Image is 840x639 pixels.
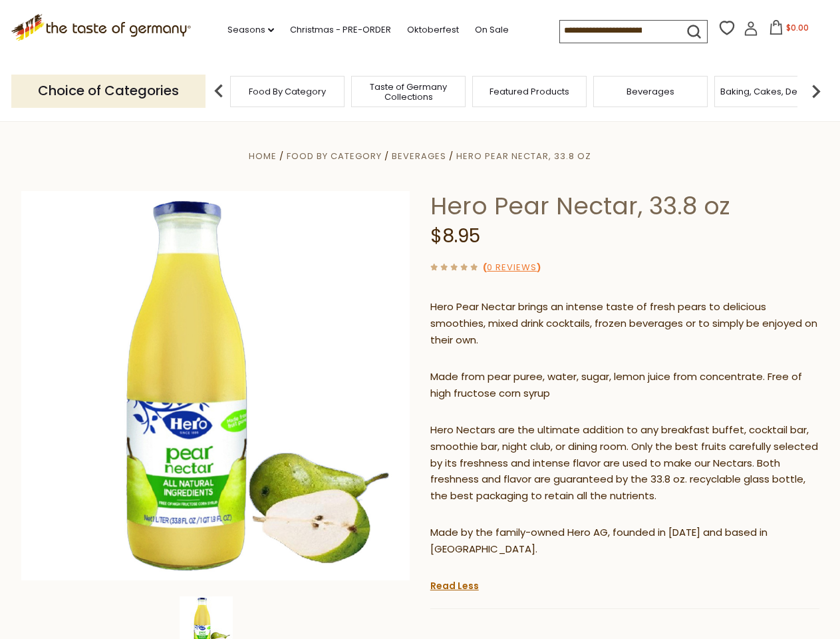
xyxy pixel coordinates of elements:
[249,87,326,97] a: Food By Category
[490,87,569,97] a: Featured Products
[392,150,446,162] a: Beverages
[761,20,817,40] button: $0.00
[456,150,591,162] a: Hero Pear Nectar, 33.8 oz
[430,369,819,402] p: Made from pear puree, water, sugar, lemon juice from concentrate. Free of high fructose corn syrup​
[206,78,232,105] img: previous arrow
[720,87,823,97] a: Baking, Cakes, Desserts
[430,223,480,249] span: $8.95
[430,422,819,505] p: Hero Nectars are the ultimate addition to any breakfast buffet, cocktail bar, smoothie bar, night...
[287,150,382,162] a: Food By Category
[487,261,537,275] a: 0 Reviews
[407,23,459,37] a: Oktoberfest
[483,261,541,274] span: ( )
[430,299,819,349] p: Hero Pear Nectar brings an intense taste of fresh pears to delicious smoothies, mixed drink cockt...
[430,579,479,592] a: Read Less
[355,82,462,102] a: Taste of Germany Collections
[430,191,819,221] h1: Hero Pear Nectar, 33.8 oz
[290,23,391,37] a: Christmas - PRE-ORDER
[227,23,274,37] a: Seasons
[786,22,809,33] span: $0.00
[11,75,206,107] p: Choice of Categories
[475,23,509,37] a: On Sale
[21,191,410,580] img: Hero Pear Nectar, 33.8 oz
[627,87,674,97] a: Beverages
[803,78,829,105] img: next arrow
[430,525,819,558] p: Made by the family-owned Hero AG, founded in [DATE] and based in [GEOGRAPHIC_DATA].
[249,150,277,162] a: Home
